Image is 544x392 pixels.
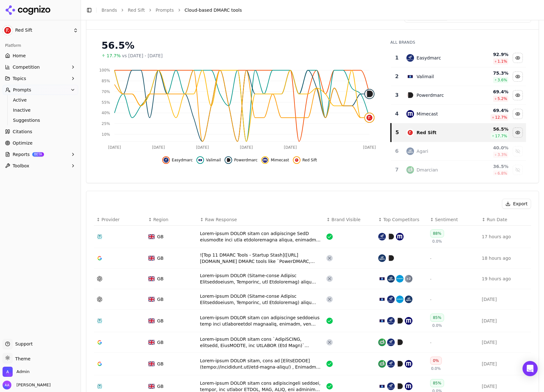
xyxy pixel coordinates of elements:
span: Cloud-based DMARC tools [185,7,242,13]
img: powerdmarc [365,90,374,98]
span: Home [13,53,26,59]
div: Lorem-ipsum DOLOR (Sitame-conse Adipisc Elitseddoeiusm, Temporinc, utl Etdoloremag) aliqu enim ad... [200,293,321,306]
th: Provider [94,214,146,226]
button: Hide mimecast data [513,109,523,119]
img: easydmarc [387,296,395,303]
tspan: [DATE] [363,145,376,150]
a: Red Sift [128,7,145,13]
button: Hide valimail data [196,156,221,164]
div: 56.5% [102,40,378,51]
img: powerdmarc [396,383,404,390]
div: Platform [3,40,78,51]
a: Prompts [156,7,174,13]
span: 1.1 % [498,59,507,64]
tr: 2valimailValimail75.3%3.6%Hide valimail data [391,67,526,86]
img: easydmarc [387,360,395,368]
span: Competition [13,64,40,70]
div: Agari [417,148,428,154]
span: vs [DATE] - [DATE] [122,53,163,59]
tr: GBGBLorem-ipsum DOLOR sitam con adipiscinge SedD eiusmodte inci utla etdoloremagna aliqua, enimad... [94,226,531,248]
span: Provider [102,216,120,223]
button: Hide valimail data [513,72,523,82]
img: easydmarc [387,383,395,390]
button: Show dmarcian data [513,165,523,175]
a: Inactive [10,106,71,115]
button: Competition [3,62,78,72]
div: 17 hours ago [482,233,529,240]
img: valimail [378,317,386,325]
img: GB [148,340,155,345]
span: 5.2 % [498,96,507,101]
span: 3.6 % [498,78,507,83]
span: 17.7% [107,53,121,59]
span: Citations [13,128,32,135]
tspan: 25% [102,121,110,126]
span: Run Date [487,216,507,223]
img: agari [405,296,412,303]
img: mimecast [405,383,412,390]
tr: 3powerdmarcPowerdmarc69.4%5.2%Hide powerdmarc data [391,86,526,105]
span: - [430,277,431,281]
div: Easydmarc [417,55,441,61]
th: Top Competitors [376,214,428,226]
tr: 1easydmarcEasydmarc92.9%1.1%Hide easydmarc data [391,49,526,67]
th: Raw Response [197,214,324,226]
span: BETA [32,152,44,157]
button: Export [502,199,531,209]
div: [DATE] [482,318,529,324]
span: GB [157,339,164,345]
img: agari [387,275,395,283]
img: dmarcian [406,166,414,174]
tr: GBGBLorem-ipsum DOLOR (Sitame-conse Adipisc Elitseddoeiusm, Temporinc, utl Etdoloremag) aliqu eni... [94,289,531,310]
img: powerdmarc [396,317,404,325]
span: Active [13,97,68,103]
div: [DATE] [482,296,529,302]
button: Hide easydmarc data [162,156,193,164]
div: 92.9 % [474,51,509,58]
img: powerdmarc [406,91,414,99]
span: GB [157,276,164,282]
div: [DATE] [482,383,529,389]
tspan: 70% [102,90,110,94]
tr: 7dmarcianDmarcian36.5%6.8%Show dmarcian data [391,161,526,179]
img: Alp Aysan [3,381,11,389]
span: Support [13,341,33,347]
img: easydmarc [387,317,395,325]
th: Sentiment [428,214,479,226]
tspan: [DATE] [240,145,253,150]
div: + 2 [405,275,412,283]
span: GB [157,255,164,261]
img: GB [148,276,155,281]
img: GB [148,361,155,366]
div: ↕Provider [96,216,143,223]
img: easydmarc [164,158,169,163]
div: 1 [393,54,400,62]
img: red sift [294,158,299,163]
div: ![Top 11 DMARC Tools - Startup Stash]([URL][DOMAIN_NAME] DMARC tools like `PowerDMARC, OnDMARC, a... [200,252,321,264]
span: 0.0% [432,239,442,244]
tr: 6agariAgari40.0%3.3%Show agari data [391,142,526,161]
span: [PERSON_NAME] [14,382,51,388]
img: valimail [198,158,203,163]
div: 85% [430,379,444,387]
button: Hide powerdmarc data [513,90,523,100]
tspan: 55% [102,100,110,105]
div: All Brands [390,40,526,45]
img: powerdmarc [396,339,404,346]
div: 85% [430,314,444,322]
img: Admin [3,367,13,377]
div: [DATE] [482,339,529,345]
div: 0% [430,357,442,365]
img: proofpoint [396,275,404,283]
span: - [430,297,431,302]
div: [DATE] [482,361,529,367]
span: Theme [13,356,30,361]
span: Topics [13,75,26,82]
button: Hide red sift data [513,128,523,138]
tspan: [DATE] [284,145,297,150]
span: Top Competitors [383,216,419,223]
img: mimecast [263,158,268,163]
span: GB [157,296,164,302]
tr: GBGBLorem-ipsum DOLOR (Sitame-conse Adipisc Elitseddoeiusm, Temporinc, utl Etdoloremag) aliqu eni... [94,269,531,289]
img: agari [406,147,414,155]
